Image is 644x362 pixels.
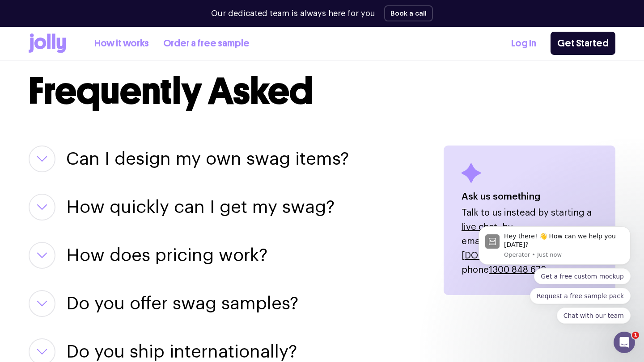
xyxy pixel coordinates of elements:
[66,194,335,221] button: How quickly can I get my swag?
[29,72,615,110] h2: Frequently Asked
[66,290,298,317] button: Do you offer swag samples?
[384,5,433,21] button: Book a call
[465,158,644,338] iframe: Intercom notifications message
[551,32,615,55] a: Get Started
[614,332,635,353] iframe: Intercom live chat
[94,36,149,51] a: How it works
[462,206,597,277] p: Talk to us instead by starting a , by email , or by phone
[462,220,497,234] button: live chat
[632,332,639,339] span: 1
[462,190,597,204] h4: Ask us something
[163,36,250,51] a: Order a free sample
[511,36,536,51] a: Log In
[66,242,267,269] button: How does pricing work?
[66,146,349,172] button: Can I design my own swag items?
[211,8,375,20] p: Our dedicated team is always here for you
